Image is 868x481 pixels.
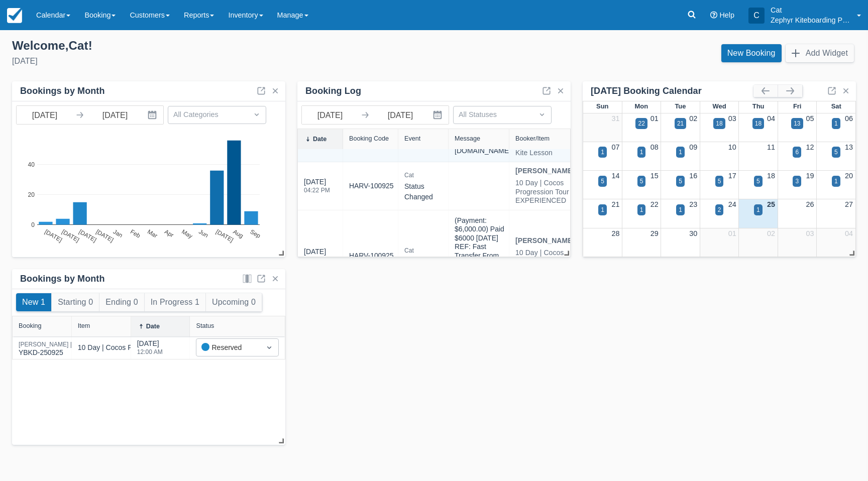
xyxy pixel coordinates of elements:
[845,143,853,151] a: 13
[304,177,330,199] div: [DATE]
[721,44,782,62] a: New Booking
[515,179,575,205] div: 10 Day | Cocos Progression Tour - EXPERIENCED
[689,172,697,180] a: 16
[794,119,800,128] div: 13
[679,205,682,214] div: 1
[834,119,838,128] div: 1
[537,109,547,119] span: Dropdown icon
[728,143,736,151] a: 10
[611,229,619,237] a: 28
[795,148,799,157] div: 6
[679,177,682,186] div: 5
[252,109,262,119] span: Dropdown icon
[601,177,604,186] div: 5
[650,200,659,208] a: 22
[767,229,775,237] a: 02
[806,114,814,123] a: 05
[137,349,163,355] div: 12:00 AM
[650,143,659,151] a: 08
[20,273,105,285] div: Bookings by Month
[650,172,659,180] a: 15
[793,102,802,110] span: Fri
[767,172,775,180] a: 18
[689,200,697,208] a: 23
[640,148,643,157] div: 1
[689,143,697,151] a: 09
[718,177,721,186] div: 5
[349,181,393,191] a: HARV-100925
[611,143,619,151] a: 07
[728,114,736,123] a: 03
[596,102,608,110] span: Sun
[611,172,619,180] a: 14
[78,322,90,329] div: Item
[845,229,853,237] a: 04
[767,114,775,123] a: 04
[650,229,659,237] a: 29
[834,177,838,186] div: 1
[349,251,393,261] a: HARV-100925
[19,345,120,350] a: [PERSON_NAME] [PERSON_NAME]YBKD-250925
[752,102,765,110] span: Thu
[635,102,648,110] span: Mon
[845,172,853,180] a: 20
[20,85,105,97] div: Bookings by Month
[455,135,480,142] div: Message
[806,200,814,208] a: 26
[515,249,575,275] div: 10 Day | Cocos Progression Tour - EXPERIENCED
[515,167,575,175] strong: [PERSON_NAME]
[845,114,853,123] a: 06
[756,205,760,214] div: 1
[7,8,22,23] img: checkfront-main-nav-mini-logo.png
[771,5,851,15] p: Cat
[806,229,814,237] a: 03
[304,187,330,193] div: 04:22 PM
[404,182,433,201] span: status changed
[12,38,426,53] div: Welcome , Cat !
[146,323,160,330] div: Date
[712,102,726,110] span: Wed
[264,342,274,352] span: Dropdown icon
[304,247,330,269] div: [DATE]
[716,119,722,128] div: 18
[19,341,120,358] div: YBKD-250925
[640,177,643,186] div: 5
[650,114,659,123] a: 01
[404,245,441,257] div: Cat
[137,338,163,361] div: [DATE]
[640,205,643,214] div: 1
[455,216,512,296] div: (Payment: $6,000.00) Paid $6000 [DATE] REF: Fast Transfer From MISS [PERSON_NAME] [PERSON_NAME] L...
[601,148,604,157] div: 1
[679,148,682,157] div: 1
[515,135,550,142] div: Booker/Item
[845,200,853,208] a: 27
[206,293,262,311] button: Upcoming 0
[728,172,736,180] a: 17
[689,114,697,123] a: 02
[611,114,619,123] a: 31
[786,44,854,62] button: Add Widget
[19,322,42,329] div: Booking
[728,229,736,237] a: 01
[601,205,604,214] div: 1
[404,135,420,142] div: Event
[12,55,426,67] div: [DATE]
[689,229,697,237] a: 30
[755,119,762,128] div: 18
[17,106,73,124] input: Start Date
[728,200,736,208] a: 24
[748,8,765,24] div: C
[99,293,144,311] button: Ending 0
[806,172,814,180] a: 19
[87,106,143,124] input: End Date
[767,200,775,208] a: 25
[143,106,163,124] button: Interact with the calendar and add the check-in date for your trip.
[831,102,841,110] span: Sat
[795,177,799,186] div: 3
[52,293,99,311] button: Starting 0
[428,106,449,124] button: Interact with the calendar and add the check-in date for your trip.
[638,119,644,128] div: 22
[196,322,214,329] div: Status
[78,342,238,353] div: 10 Day | Cocos Progression Tour - EXPERIENCED
[719,11,734,19] span: Help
